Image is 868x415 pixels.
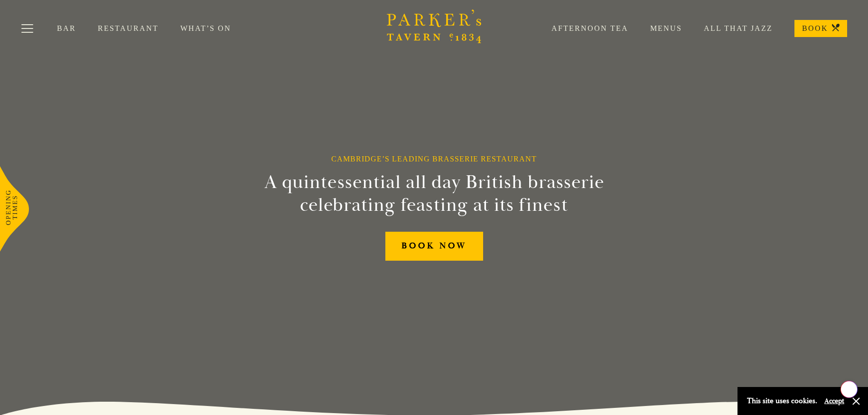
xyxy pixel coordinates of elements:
h1: Cambridge’s Leading Brasserie Restaurant [331,154,537,163]
a: BOOK NOW [385,232,483,261]
h2: A quintessential all day British brasserie celebrating feasting at its finest [218,171,651,217]
p: This site uses cookies. [747,394,817,408]
button: Close and accept [851,396,861,406]
button: Accept [824,396,844,406]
